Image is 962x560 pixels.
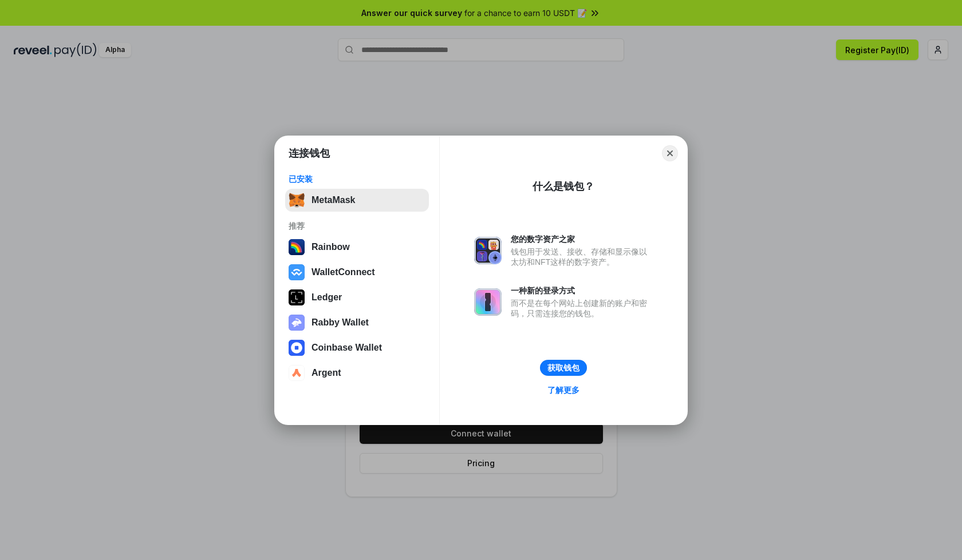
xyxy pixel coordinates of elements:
[312,267,375,277] div: WalletConnect
[312,368,341,378] div: Argent
[285,336,429,359] button: Coinbase Wallet
[511,234,653,244] div: 您的数字资产之家
[289,340,305,356] img: svg+xml,%3Csvg%20width%3D%2228%22%20height%3D%2228%22%20viewBox%3D%220%200%2028%2028%22%20fill%3D...
[289,192,305,208] img: svg+xml,%3Csvg%20fill%3D%22none%22%20height%3D%2233%22%20viewBox%3D%220%200%2035%2033%22%20width%...
[289,365,305,381] img: svg+xml,%3Csvg%20width%3D%2228%22%20height%3D%2228%22%20viewBox%3D%220%200%2028%2028%22%20fill%3D...
[511,285,653,296] div: 一种新的登录方式
[540,360,587,376] button: 获取钱包
[289,315,305,331] img: svg+xml,%3Csvg%20xmlns%3D%22http%3A%2F%2Fwww.w3.org%2F2000%2Fsvg%22%20fill%3D%22none%22%20viewBox...
[474,288,502,316] img: svg+xml,%3Csvg%20xmlns%3D%22http%3A%2F%2Fwww.w3.org%2F2000%2Fsvg%22%20fill%3D%22none%22%20viewBox...
[312,195,355,205] div: MetaMask
[312,292,342,303] div: Ledger
[285,286,429,309] button: Ledger
[312,317,369,328] div: Rabby Wallet
[541,383,586,398] a: 了解更多
[289,264,305,280] img: svg+xml,%3Csvg%20width%3D%2228%22%20height%3D%2228%22%20viewBox%3D%220%200%2028%2028%22%20fill%3D...
[289,146,330,160] h1: 连接钱包
[285,189,429,212] button: MetaMask
[511,298,653,319] div: 而不是在每个网站上创建新的账户和密码，只需连接您的钱包。
[474,237,502,264] img: svg+xml,%3Csvg%20xmlns%3D%22http%3A%2F%2Fwww.w3.org%2F2000%2Fsvg%22%20fill%3D%22none%22%20viewBox...
[533,180,594,193] div: 什么是钱包？
[289,239,305,255] img: svg+xml,%3Csvg%20width%3D%22120%22%20height%3D%22120%22%20viewBox%3D%220%200%20120%20120%22%20fil...
[511,247,653,267] div: 钱包用于发送、接收、存储和显示像以太坊和NFT这样的数字资产。
[289,174,425,184] div: 已安装
[285,362,429,384] button: Argent
[289,289,305,305] img: svg+xml,%3Csvg%20xmlns%3D%22http%3A%2F%2Fwww.w3.org%2F2000%2Fsvg%22%20width%3D%2228%22%20height%3...
[312,242,350,252] div: Rainbow
[289,221,425,231] div: 推荐
[547,385,579,395] div: 了解更多
[285,261,429,284] button: WalletConnect
[662,145,678,161] button: Close
[285,236,429,259] button: Rainbow
[285,311,429,334] button: Rabby Wallet
[547,363,579,373] div: 获取钱包
[312,343,382,353] div: Coinbase Wallet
